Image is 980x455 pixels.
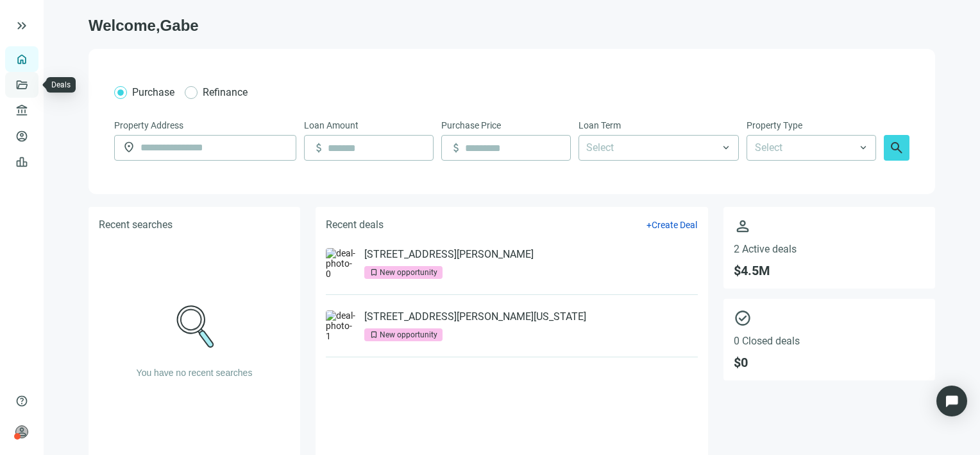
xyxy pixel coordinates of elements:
[304,118,359,132] span: Loan Amount
[734,217,925,235] span: person
[646,219,698,231] button: +Create Deal
[364,310,586,323] a: [STREET_ADDRESS][PERSON_NAME][US_STATE]
[369,268,378,277] span: bookmark
[734,309,925,327] span: check_circle
[734,263,925,278] span: $ 4.5M
[203,86,248,98] span: Refinance
[646,220,652,230] span: +
[364,248,534,261] a: [STREET_ADDRESS][PERSON_NAME]
[15,425,28,438] span: person
[734,243,925,255] span: 2 Active deals
[747,118,802,132] span: Property Type
[326,217,384,233] h5: Recent deals
[441,118,501,132] span: Purchase Price
[114,118,183,132] span: Property Address
[15,395,28,407] span: help
[15,104,24,117] span: account_balance
[579,118,621,132] span: Loan Term
[14,18,30,33] button: keyboard_double_arrow_right
[652,220,697,230] span: Create Deal
[312,141,325,154] span: attach_money
[450,141,462,154] span: attach_money
[889,140,904,156] span: search
[369,330,378,339] span: bookmark
[122,141,135,154] span: location_on
[936,386,967,416] div: Open Intercom Messenger
[137,368,253,378] span: You have no recent searches
[884,135,909,161] button: search
[326,248,357,279] img: deal-photo-0
[89,15,935,36] h1: Welcome, Gabe
[326,310,357,341] img: deal-photo-1
[99,217,173,233] h5: Recent searches
[380,266,437,279] div: New opportunity
[734,335,925,347] span: 0 Closed deals
[734,355,925,370] span: $ 0
[380,328,437,341] div: New opportunity
[132,86,174,98] span: Purchase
